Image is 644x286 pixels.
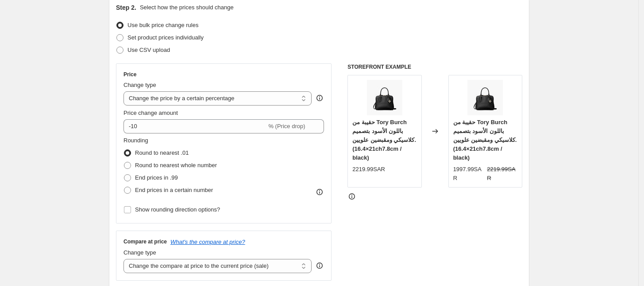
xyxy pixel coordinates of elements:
span: حقيبة من Tory Burch باللون الأسود بتصميم كلاسيكي ومقبضين علويين. (21×16.4ch7.8cm / black) [453,119,517,161]
span: Round to nearest .01 [135,149,189,156]
img: 4d257986-8052-47a5-85e3-93442718d3db_80x.jpg [367,80,402,115]
span: 2219.99SAR [352,166,385,172]
span: End prices in .99 [135,174,178,181]
span: Change type [123,82,156,88]
span: End prices in a certain number [135,187,213,193]
span: Rounding [123,137,148,144]
div: help [315,94,324,102]
button: What's the compare at price? [170,239,245,245]
h3: Price [123,71,136,78]
span: 2219.99SAR [487,166,515,181]
span: Change type [123,249,156,256]
span: Price change amount [123,110,178,116]
span: Use bulk price change rules [127,22,198,28]
span: Show rounding direction options? [135,206,220,213]
h6: STOREFRONT EXAMPLE [347,63,522,71]
h3: Compare at price [123,238,167,245]
span: % (Price drop) [268,123,305,129]
h2: Step 2. [116,3,136,12]
span: حقيبة من Tory Burch باللون الأسود بتصميم كلاسيكي ومقبضين علويين. (21×16.4ch7.8cm / black) [352,119,416,161]
input: -15 [123,119,266,133]
span: Set product prices individually [127,34,204,41]
div: help [315,261,324,270]
span: Round to nearest whole number [135,162,217,168]
span: Use CSV upload [127,47,170,53]
img: 4d257986-8052-47a5-85e3-93442718d3db_80x.jpg [467,80,503,115]
span: 1997.99SAR [453,166,482,181]
p: Select how the prices should change [140,3,234,12]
